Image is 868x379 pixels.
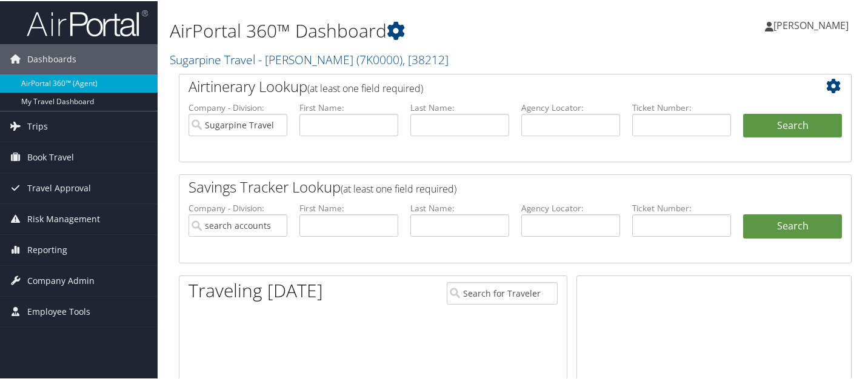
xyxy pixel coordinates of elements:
span: Employee Tools [27,295,90,326]
h2: Savings Tracker Lookup [189,176,786,196]
span: Trips [27,110,48,140]
span: , [ 38212 ] [402,50,449,67]
span: Company Admin [27,265,95,295]
img: airportal-logo.png [27,8,148,36]
label: Company - Division: [189,201,287,213]
a: Sugarpine Travel - [PERSON_NAME] [170,50,449,67]
span: Dashboards [27,43,76,73]
input: search accounts [189,213,287,236]
label: Agency Locator: [521,201,620,213]
span: Risk Management [27,203,100,233]
span: Book Travel [27,141,74,171]
h1: Traveling [DATE] [189,277,323,302]
a: Search [743,213,842,237]
span: (at least one field required) [341,181,456,194]
h2: Airtinerary Lookup [189,75,786,96]
span: Reporting [27,234,67,264]
label: Ticket Number: [632,201,731,213]
label: Company - Division: [189,101,287,113]
input: Search for Traveler [447,281,558,303]
h1: AirPortal 360™ Dashboard [170,17,630,42]
span: Travel Approval [27,172,91,202]
button: Search [743,113,842,137]
label: Last Name: [410,101,509,113]
span: (at least one field required) [307,81,423,94]
span: ( 7K0000 ) [356,50,402,67]
label: Agency Locator: [521,101,620,113]
label: Ticket Number: [632,101,731,113]
a: [PERSON_NAME] [765,6,861,42]
label: First Name: [299,201,398,213]
label: Last Name: [410,201,509,213]
label: First Name: [299,101,398,113]
span: [PERSON_NAME] [773,18,849,31]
